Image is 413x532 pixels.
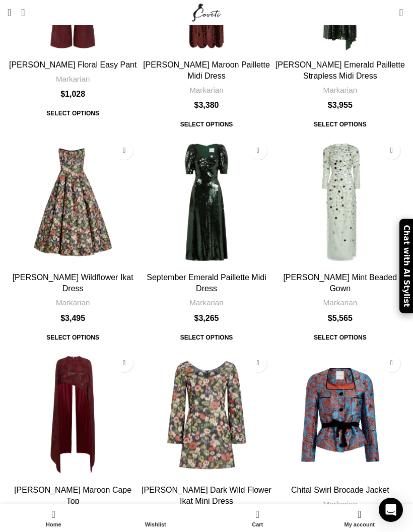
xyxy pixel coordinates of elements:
[14,486,131,505] a: [PERSON_NAME] Maroon Cape Top
[16,3,30,23] a: Search
[105,507,207,529] div: My wishlist
[291,486,389,494] a: Chital Swirl Brocade Jacket
[189,297,224,308] a: Markarian
[3,3,16,23] a: Open mobile menu
[400,5,407,13] span: 0
[13,273,133,293] a: [PERSON_NAME] Wildflower Ikat Dress
[141,137,271,268] img: Markarian
[39,328,106,347] span: Select options
[275,350,405,480] a: Chital Swirl Brocade Jacket
[39,328,106,347] a: Select options for “Rousseau Wildflower Ikat Dress”
[394,3,408,23] a: 0
[8,350,138,480] a: Goldie Maroon Cape Top
[328,101,353,109] bdi: 3,955
[309,507,411,529] a: My account
[8,521,100,528] span: Home
[56,74,90,84] a: Markarian
[283,273,397,293] a: [PERSON_NAME] Mint Beaded Gown
[275,350,405,480] img: Markarian
[143,60,270,80] a: [PERSON_NAME] Maroon Paillette Midi Dress
[9,60,136,69] a: [PERSON_NAME] Floral Easy Pant
[212,521,304,528] span: Cart
[307,116,374,134] a: Select options for “Veronica Emerald Paillette Strapless Midi Dress”
[173,328,240,347] a: Select options for “September Emerald Paillette Midi Dress”
[56,297,90,308] a: Markarian
[323,297,358,308] a: Markarian
[379,498,403,522] div: Open Intercom Messenger
[328,314,332,322] span: $
[3,507,105,529] a: Home
[206,507,309,529] a: 0 Cart
[328,314,353,322] bdi: 5,565
[194,314,199,322] span: $
[141,350,271,480] a: Jane Dark Wild Flower Ikat Mini Dress
[194,101,219,109] bdi: 3,380
[256,507,264,514] span: 0
[190,8,224,16] a: Site logo
[194,101,199,109] span: $
[147,273,266,293] a: September Emerald Paillette Midi Dress
[328,101,332,109] span: $
[8,137,138,268] img: Markarian
[39,104,106,122] a: Select options for “Gigi Maroon Floral Easy Pant”
[276,60,405,80] a: [PERSON_NAME] Emerald Paillette Strapless Midi Dress
[275,137,405,268] a: Mariela Mint Beaded Gown
[275,137,405,268] img: Markarian
[307,328,374,347] a: Select options for “Mariela Mint Beaded Gown”
[384,3,394,23] div: My Wishlist
[323,499,358,509] a: Markarian
[8,137,138,268] a: Rousseau Wildflower Ikat Dress
[60,90,85,98] bdi: 1,028
[142,486,271,505] a: [PERSON_NAME] Dark Wild Flower Ikat Mini Dress
[173,116,240,134] a: Select options for “Brandy Maroon Paillette Midi Dress”
[8,350,138,480] img: Markarian
[141,350,271,480] img: Markarian
[173,328,240,347] span: Select options
[307,116,374,134] span: Select options
[194,314,219,322] bdi: 3,265
[60,314,65,322] span: $
[323,85,358,95] a: Markarian
[189,85,224,95] a: Markarian
[110,521,202,528] span: Wishlist
[206,507,309,529] div: My cart
[60,90,65,98] span: $
[141,137,271,268] a: September Emerald Paillette Midi Dress
[60,314,85,322] bdi: 3,495
[314,521,406,528] span: My account
[173,116,240,134] span: Select options
[39,104,106,122] span: Select options
[105,507,207,529] a: Wishlist
[307,328,374,347] span: Select options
